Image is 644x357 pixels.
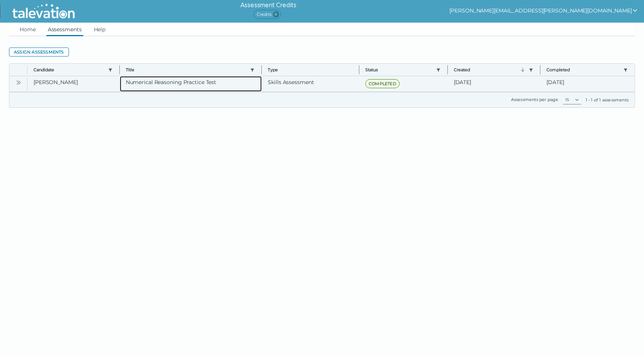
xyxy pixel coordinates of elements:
[9,47,69,57] button: Assign assessments
[454,67,526,73] button: Created
[365,79,400,88] span: COMPLETED
[511,97,559,102] label: Assessments per page
[117,61,122,78] button: Column resize handle
[18,23,37,36] a: Home
[27,76,120,92] clr-dg-cell: [PERSON_NAME]
[268,67,353,73] span: Type
[14,78,23,87] button: Open
[9,2,78,21] img: Talevation_Logo_Transparent_white.png
[262,76,359,92] clr-dg-cell: Skills Assessment
[120,76,262,92] clr-dg-cell: Numerical Reasoning Practice Test
[586,97,629,103] div: 1 - 1 of 1 assessments
[259,61,264,78] button: Column resize handle
[15,80,21,86] cds-icon: Open
[46,23,83,36] a: Assessments
[448,76,541,92] clr-dg-cell: [DATE]
[273,11,279,17] span: 0
[540,76,635,92] clr-dg-cell: [DATE]
[126,67,247,73] button: Title
[445,61,450,78] button: Column resize handle
[449,6,638,15] button: show user actions
[538,61,543,78] button: Column resize handle
[240,1,296,10] h6: Assessment Credits
[92,23,107,36] a: Help
[253,10,281,19] span: Credits
[34,67,105,73] button: Candidate
[546,67,620,73] button: Completed
[365,67,433,73] button: Status
[357,61,362,78] button: Column resize handle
